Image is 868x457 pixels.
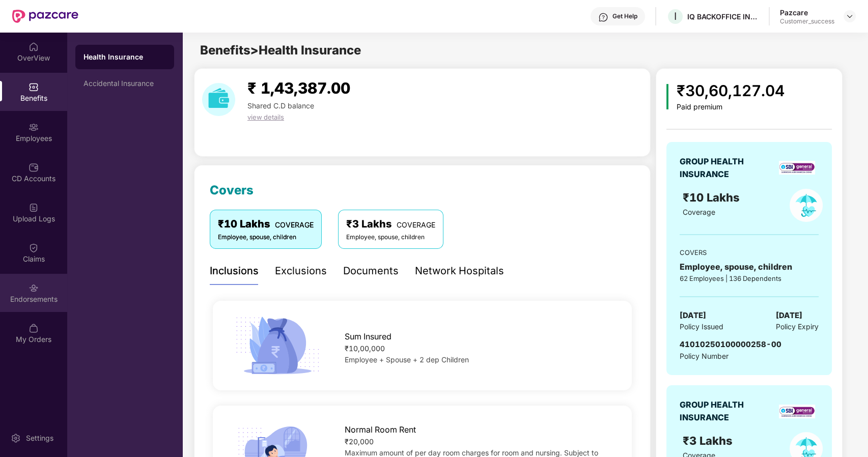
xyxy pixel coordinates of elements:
img: icon [232,313,323,377]
div: COVERS [680,247,819,258]
div: Accidental Insurance [83,79,166,88]
div: Pazcare [780,8,834,17]
span: Policy Number [680,352,729,360]
span: 41010250100000258-00 [680,339,781,349]
div: ₹30,60,127.04 [677,79,785,103]
div: Get Help [612,12,637,20]
div: ₹20,000 [345,436,613,447]
div: Customer_success [780,17,834,25]
img: insurerLogo [779,405,815,418]
div: GROUP HEALTH INSURANCE [680,398,769,424]
div: Employee, spouse, children [680,261,819,273]
span: Benefits > Health Insurance [200,43,361,58]
span: Shared C.D balance [247,101,314,110]
div: 62 Employees | 136 Dependents [680,273,819,283]
div: Health Insurance [83,52,166,62]
span: COVERAGE [397,220,435,229]
span: Policy Issued [680,321,723,332]
div: ₹3 Lakhs [346,216,435,232]
img: svg+xml;base64,PHN2ZyBpZD0iSGVscC0zMngzMiIgeG1sbnM9Imh0dHA6Ly93d3cudzMub3JnLzIwMDAvc3ZnIiB3aWR0aD... [598,12,608,22]
img: svg+xml;base64,PHN2ZyBpZD0iQmVuZWZpdHMiIHhtbG5zPSJodHRwOi8vd3d3LnczLm9yZy8yMDAwL3N2ZyIgd2lkdGg9Ij... [29,82,39,92]
img: New Pazcare Logo [12,10,78,23]
span: ₹ 1,43,387.00 [247,79,350,97]
img: svg+xml;base64,PHN2ZyBpZD0iSG9tZSIgeG1sbnM9Imh0dHA6Ly93d3cudzMub3JnLzIwMDAvc3ZnIiB3aWR0aD0iMjAiIG... [29,42,39,52]
span: Coverage [683,208,715,216]
img: svg+xml;base64,PHN2ZyBpZD0iTXlfT3JkZXJzIiBkYXRhLW5hbWU9Ik15IE9yZGVycyIgeG1sbnM9Imh0dHA6Ly93d3cudz... [29,323,39,333]
div: Employee, spouse, children [346,233,435,242]
span: Covers [210,183,254,197]
div: Exclusions [275,263,327,279]
span: view details [247,113,284,121]
div: ₹10 Lakhs [218,216,314,232]
img: svg+xml;base64,PHN2ZyBpZD0iVXBsb2FkX0xvZ3MiIGRhdGEtbmFtZT0iVXBsb2FkIExvZ3MiIHhtbG5zPSJodHRwOi8vd3... [29,203,39,213]
div: Employee, spouse, children [218,233,314,242]
span: Normal Room Rent [345,423,416,436]
img: svg+xml;base64,PHN2ZyBpZD0iQ2xhaW0iIHhtbG5zPSJodHRwOi8vd3d3LnczLm9yZy8yMDAwL3N2ZyIgd2lkdGg9IjIwIi... [29,243,39,253]
img: icon [666,84,669,109]
img: download [202,83,235,116]
div: IQ BACKOFFICE INDIA PRIVATE LIMITED [687,12,759,21]
div: Paid premium [677,103,785,111]
img: svg+xml;base64,PHN2ZyBpZD0iRW5kb3JzZW1lbnRzIiB4bWxucz0iaHR0cDovL3d3dy53My5vcmcvMjAwMC9zdmciIHdpZH... [29,283,39,293]
div: Inclusions [210,263,259,279]
span: ₹3 Lakhs [683,434,736,447]
span: I [674,10,677,22]
span: [DATE] [776,309,802,322]
span: COVERAGE [275,220,314,229]
img: policyIcon [790,189,823,222]
img: svg+xml;base64,PHN2ZyBpZD0iRW1wbG95ZWVzIiB4bWxucz0iaHR0cDovL3d3dy53My5vcmcvMjAwMC9zdmciIHdpZHRoPS... [29,122,39,132]
span: [DATE] [680,309,706,322]
img: svg+xml;base64,PHN2ZyBpZD0iQ0RfQWNjb3VudHMiIGRhdGEtbmFtZT0iQ0QgQWNjb3VudHMiIHhtbG5zPSJodHRwOi8vd3... [29,162,39,173]
div: Network Hospitals [415,263,504,279]
span: Sum Insured [345,330,391,343]
div: GROUP HEALTH INSURANCE [680,155,769,181]
img: svg+xml;base64,PHN2ZyBpZD0iU2V0dGluZy0yMHgyMCIgeG1sbnM9Imh0dHA6Ly93d3cudzMub3JnLzIwMDAvc3ZnIiB3aW... [11,433,21,443]
img: insurerLogo [779,161,815,175]
span: Policy Expiry [776,321,819,332]
span: Employee + Spouse + 2 dep Children [345,355,469,364]
div: Documents [343,263,399,279]
div: Settings [23,433,57,443]
div: ₹10,00,000 [345,343,613,354]
span: ₹10 Lakhs [683,191,743,204]
img: svg+xml;base64,PHN2ZyBpZD0iRHJvcGRvd24tMzJ4MzIiIHhtbG5zPSJodHRwOi8vd3d3LnczLm9yZy8yMDAwL3N2ZyIgd2... [846,12,854,20]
